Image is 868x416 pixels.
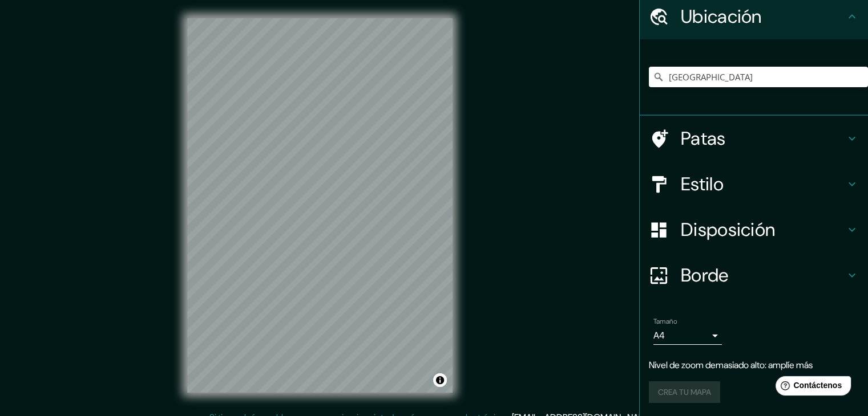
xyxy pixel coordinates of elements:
input: Elige tu ciudad o zona [649,67,868,87]
font: Ubicación [681,5,762,28]
font: Patas [681,127,726,150]
font: Tamaño [653,317,677,326]
div: Borde [640,252,868,298]
div: Estilo [640,161,868,207]
div: Disposición [640,207,868,252]
button: Activar o desactivar atribución [433,373,447,387]
div: Patas [640,116,868,161]
font: Estilo [681,172,724,196]
div: A4 [653,327,722,345]
font: Borde [681,263,729,287]
font: Nivel de zoom demasiado alto: amplíe más [649,359,813,371]
font: Disposición [681,218,775,242]
canvas: Mapa [187,18,453,393]
font: A4 [653,329,665,341]
iframe: Lanzador de widgets de ayuda [766,372,855,403]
